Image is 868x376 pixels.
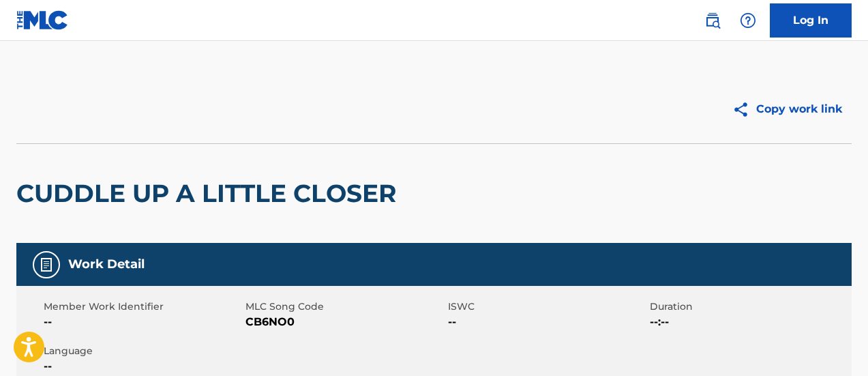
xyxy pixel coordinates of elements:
img: Work Detail [38,257,55,273]
h5: Work Detail [68,257,145,272]
span: CB6NO0 [245,314,444,330]
a: Public Search [699,7,726,34]
span: -- [44,314,242,330]
span: --:-- [650,314,848,330]
span: -- [44,358,242,375]
span: Member Work Identifier [44,300,242,314]
span: Duration [650,300,848,314]
img: MLC Logo [16,10,69,30]
button: Copy work link [723,92,852,126]
img: Copy work link [732,101,756,118]
span: Language [44,344,242,358]
span: ISWC [448,300,646,314]
div: Help [734,7,762,34]
iframe: Chat Widget [800,310,868,376]
span: -- [448,314,646,330]
h2: CUDDLE UP A LITTLE CLOSER [16,178,403,209]
img: help [740,12,756,29]
img: search [704,12,721,29]
span: MLC Song Code [245,300,444,314]
a: Log In [770,3,852,38]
